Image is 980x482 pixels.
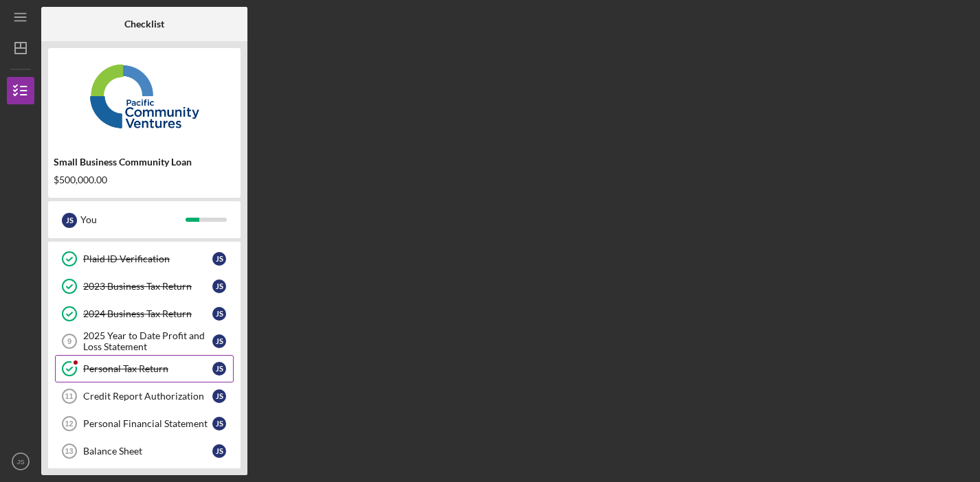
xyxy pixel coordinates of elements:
[55,382,234,410] a: 11Credit Report AuthorizationJS
[54,157,235,168] div: Small Business Community Loan
[55,273,234,300] a: 2023 Business Tax ReturnJS
[55,300,234,328] a: 2024 Business Tax ReturnJS
[83,308,212,319] div: 2024 Business Tax Return
[62,213,77,228] div: J S
[55,410,234,437] a: 12Personal Financial StatementJS
[48,55,241,137] img: Product logo
[83,330,212,352] div: 2025 Year to Date Profit and Loss Statement
[212,417,226,431] div: J S
[212,389,226,403] div: J S
[7,448,34,475] button: JS
[54,174,235,185] div: $500,000.00
[212,279,226,293] div: J S
[83,446,212,457] div: Balance Sheet
[83,418,212,429] div: Personal Financial Statement
[212,444,226,458] div: J S
[212,252,226,266] div: J S
[55,245,234,273] a: Plaid ID VerificationJS
[65,420,73,428] tspan: 12
[83,363,212,374] div: Personal Tax Return
[212,362,226,376] div: J S
[212,334,226,348] div: J S
[80,208,186,231] div: You
[65,447,73,455] tspan: 13
[55,437,234,465] a: 13Balance SheetJS
[67,337,71,345] tspan: 9
[212,307,226,321] div: J S
[55,355,234,382] a: Personal Tax ReturnJS
[83,253,212,264] div: Plaid ID Verification
[83,391,212,402] div: Credit Report Authorization
[55,328,234,355] a: 92025 Year to Date Profit and Loss StatementJS
[16,458,24,466] text: JS
[83,281,212,292] div: 2023 Business Tax Return
[65,392,73,400] tspan: 11
[124,19,164,30] b: Checklist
